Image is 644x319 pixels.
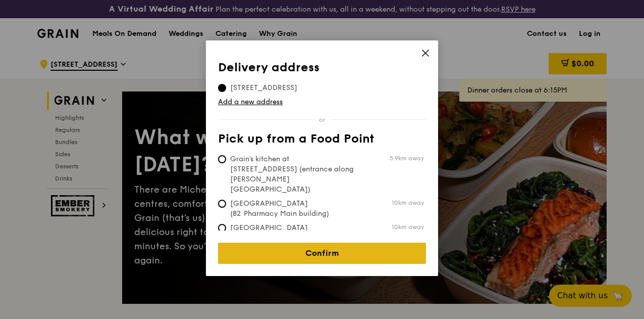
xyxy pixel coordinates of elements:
a: Add a new address [218,97,426,107]
span: [GEOGRAPHIC_DATA] (Level 1 [PERSON_NAME] block drop-off point) [218,223,368,253]
span: 5.9km away [390,154,424,162]
span: [STREET_ADDRESS] [218,83,309,93]
th: Pick up from a Food Point [218,132,426,150]
input: [STREET_ADDRESS] [218,84,226,92]
span: [GEOGRAPHIC_DATA] (B2 Pharmacy Main building) [218,199,368,219]
a: Confirm [218,243,426,264]
input: [GEOGRAPHIC_DATA] (B2 Pharmacy Main building)10km away [218,200,226,208]
span: 10km away [392,223,424,231]
input: Grain's kitchen at [STREET_ADDRESS] (entrance along [PERSON_NAME][GEOGRAPHIC_DATA])5.9km away [218,155,226,163]
span: 10km away [392,199,424,207]
th: Delivery address [218,61,426,79]
span: Grain's kitchen at [STREET_ADDRESS] (entrance along [PERSON_NAME][GEOGRAPHIC_DATA]) [218,154,368,195]
input: [GEOGRAPHIC_DATA] (Level 1 [PERSON_NAME] block drop-off point)10km away [218,224,226,232]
